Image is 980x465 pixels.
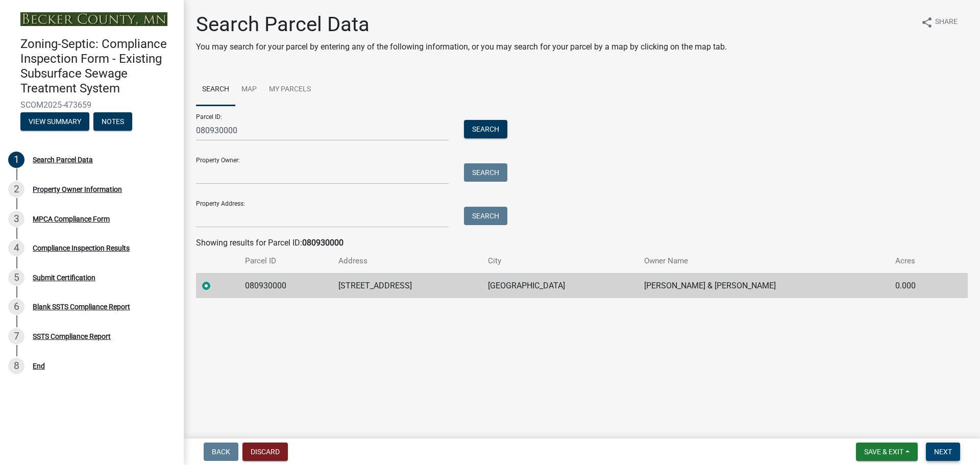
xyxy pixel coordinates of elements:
div: Property Owner Information [33,186,122,193]
th: Owner Name [638,249,889,273]
div: SSTS Compliance Report [33,333,111,340]
th: City [482,249,638,273]
button: Search [464,163,507,182]
div: 6 [8,299,24,315]
td: [GEOGRAPHIC_DATA] [482,273,638,298]
button: Save & Exit [856,443,918,461]
td: [PERSON_NAME] & [PERSON_NAME] [638,273,889,298]
button: Discard [242,443,288,461]
span: SCOM2025-473659 [20,100,163,110]
td: 0.000 [889,273,946,298]
div: 5 [8,270,24,286]
h1: Search Parcel Data [196,12,727,37]
button: Search [464,120,507,138]
h4: Zoning-Septic: Compliance Inspection Form - Existing Subsurface Sewage Treatment System [20,37,176,95]
span: Next [934,448,952,456]
button: Notes [93,112,132,131]
td: [STREET_ADDRESS] [332,273,482,298]
i: share [921,16,933,29]
div: Compliance Inspection Results [33,244,130,252]
div: Blank SSTS Compliance Report [33,303,130,310]
div: 8 [8,358,24,374]
th: Parcel ID [239,249,332,273]
div: Search Parcel Data [33,156,93,163]
a: My Parcels [263,74,317,106]
button: shareShare [913,12,966,32]
span: Save & Exit [864,448,903,456]
button: Next [926,443,960,461]
button: Back [204,443,238,461]
span: Share [935,16,958,29]
th: Address [332,249,482,273]
div: 7 [8,328,24,345]
div: 1 [8,152,24,168]
button: View Summary [20,112,89,131]
wm-modal-confirm: Notes [93,118,132,126]
p: You may search for your parcel by entering any of the following information, or you may search fo... [196,41,727,53]
a: Map [235,74,263,106]
div: 2 [8,181,24,198]
div: End [33,362,45,370]
img: Becker County, Minnesota [20,12,167,26]
div: 3 [8,211,24,227]
span: Back [212,448,230,456]
div: Submit Certification [33,274,95,281]
wm-modal-confirm: Summary [20,118,89,126]
div: MPCA Compliance Form [33,215,110,223]
div: 4 [8,240,24,256]
button: Search [464,207,507,225]
div: Showing results for Parcel ID: [196,237,968,249]
a: Search [196,74,235,106]
td: 080930000 [239,273,332,298]
strong: 080930000 [302,238,344,248]
th: Acres [889,249,946,273]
